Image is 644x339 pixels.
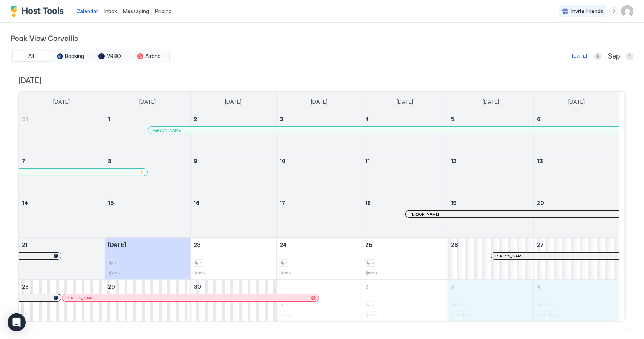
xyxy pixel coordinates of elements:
a: September 18, 2025 [362,196,447,210]
a: Thursday [389,92,421,112]
td: September 6, 2025 [534,112,619,154]
div: User profile [621,5,633,17]
div: Host Tools Logo [11,6,67,17]
a: Friday [475,92,507,112]
span: 6 [537,116,541,122]
td: September 24, 2025 [276,238,362,280]
td: September 15, 2025 [105,196,190,238]
td: October 1, 2025 [276,280,362,322]
span: [DATE] [311,99,327,105]
span: 2 [194,116,197,122]
a: October 2, 2025 [362,280,447,294]
td: September 26, 2025 [448,238,533,280]
a: September 15, 2025 [105,196,190,210]
td: September 19, 2025 [448,196,533,238]
td: September 7, 2025 [19,154,105,196]
a: September 25, 2025 [362,238,447,252]
span: 1 [280,284,282,290]
div: [PERSON_NAME] [409,212,616,217]
span: 25 [365,242,372,248]
a: September 1, 2025 [105,112,190,126]
span: 26 [451,242,458,248]
span: [DATE] [397,99,413,105]
button: [DATE] [571,52,588,61]
span: 13 [537,158,543,164]
td: September 27, 2025 [534,238,619,280]
a: Tuesday [218,92,249,112]
span: Peak View Corvallis [11,32,633,43]
span: 9 [194,158,197,164]
a: September 3, 2025 [277,112,362,126]
td: September 21, 2025 [19,238,105,280]
span: [PERSON_NAME] [151,128,182,133]
a: September 5, 2025 [448,112,533,126]
a: September 8, 2025 [105,154,190,168]
a: Inbox [104,7,117,15]
span: 5 [451,116,455,122]
td: September 22, 2025 [105,238,190,280]
span: 19 [451,200,457,206]
span: 31 [22,116,28,122]
span: 21 [22,242,28,248]
td: September 2, 2025 [191,112,276,154]
td: September 16, 2025 [191,196,276,238]
td: September 9, 2025 [191,154,276,196]
a: September 7, 2025 [19,154,105,168]
span: 17 [280,200,285,206]
span: [DATE] [225,99,242,105]
td: August 31, 2025 [19,112,105,154]
a: September 23, 2025 [191,238,276,252]
td: September 25, 2025 [362,238,448,280]
a: September 29, 2025 [105,280,190,294]
span: 28 [22,284,29,290]
div: [DATE] [572,53,587,60]
span: [DATE] [18,76,626,85]
button: All [12,51,50,62]
a: September 4, 2025 [362,112,447,126]
a: Monday [132,92,163,112]
span: 23 [194,242,201,248]
span: 2 [286,260,288,265]
span: 1 [108,116,110,122]
td: September 17, 2025 [276,196,362,238]
a: September 21, 2025 [19,238,105,252]
td: September 20, 2025 [534,196,619,238]
td: September 8, 2025 [105,154,190,196]
td: September 23, 2025 [191,238,276,280]
td: September 29, 2025 [105,280,190,322]
a: September 9, 2025 [191,154,276,168]
span: 20 [537,200,544,206]
div: Open Intercom Messenger [8,313,26,331]
div: tab-group [11,49,170,63]
span: [DATE] [108,242,126,248]
a: Wednesday [303,92,335,112]
td: September 1, 2025 [105,112,190,154]
span: All [29,53,34,60]
span: Messaging [123,8,149,14]
button: Booking [52,51,89,62]
span: [DATE] [483,99,499,105]
span: 11 [365,158,370,164]
span: 3 [280,116,283,122]
span: 8 [108,158,111,164]
a: September 10, 2025 [277,154,362,168]
a: September 22, 2025 [105,238,190,252]
span: 12 [451,158,457,164]
a: September 6, 2025 [534,112,619,126]
a: Sunday [46,92,77,112]
span: 16 [194,200,200,206]
span: 4 [365,116,369,122]
span: Invite Friends [571,8,603,15]
span: 27 [537,242,544,248]
a: September 24, 2025 [277,238,362,252]
span: 2 [200,260,202,265]
span: 2 [372,260,374,265]
span: $325 [195,271,205,276]
div: menu [609,7,618,16]
td: September 3, 2025 [276,112,362,154]
span: Airbnb [146,53,161,60]
span: $405 [109,271,120,276]
a: September 28, 2025 [19,280,105,294]
span: $329 [366,271,377,276]
td: September 28, 2025 [19,280,105,322]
